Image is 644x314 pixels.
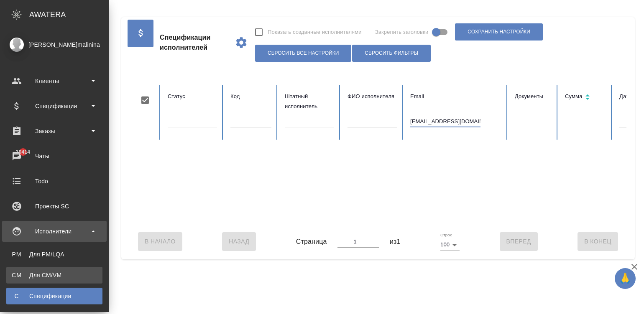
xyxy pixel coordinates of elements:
div: Код [230,91,271,101]
span: 🙏 [618,270,632,287]
div: Заказы [6,125,102,137]
div: Документы [515,91,552,101]
div: Проекты SC [6,200,102,213]
button: Сбросить все настройки [255,45,351,62]
span: 10414 [11,148,35,156]
button: Сбросить фильтры [352,45,431,62]
a: ССпецификации [6,288,102,304]
a: Todo [2,171,107,192]
span: Закрепить заголовки [375,28,429,36]
div: Статус [168,91,217,101]
div: Клиенты [6,75,102,87]
div: Для PM/LQA [10,250,98,258]
div: [PERSON_NAME]malinina [6,40,102,49]
span: Показать созданные исполнителями [268,28,362,36]
div: Спецификации [6,100,102,112]
div: Сортировка [565,91,606,104]
div: Email [410,91,501,101]
div: ФИО исполнителя [348,91,397,101]
a: PMДля PM/LQA [6,246,102,263]
button: 🙏 [615,268,636,289]
div: 100 [440,239,460,251]
span: Спецификации исполнителей [160,33,228,53]
span: Сбросить фильтры [365,50,418,57]
a: CMДля CM/VM [6,267,102,284]
a: Проекты SC [2,196,107,217]
span: Страница [296,237,327,247]
span: из 1 [390,237,401,247]
div: Чаты [6,150,102,162]
span: Сохранить настройки [468,28,530,35]
button: Сохранить настройки [455,23,543,41]
div: Todo [6,175,102,187]
div: Штатный исполнитель [285,91,334,111]
div: AWATERA [29,6,109,23]
div: Спецификации [10,292,98,300]
label: Строк [440,233,452,237]
span: Сбросить все настройки [268,50,339,57]
div: Для CM/VM [10,271,98,279]
a: 10414Чаты [2,146,107,167]
div: Исполнители [6,225,102,238]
